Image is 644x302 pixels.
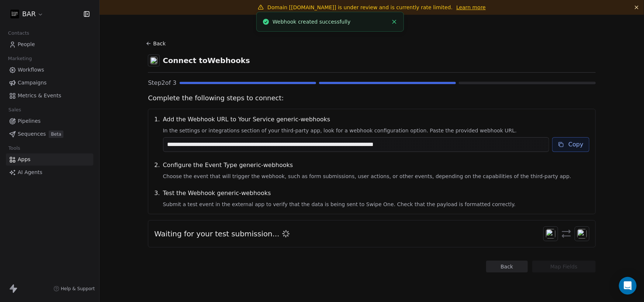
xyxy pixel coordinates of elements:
[5,28,32,39] span: Contacts
[6,90,93,102] a: Metrics & Events
[267,4,453,10] span: Domain [[DOMAIN_NAME]] is under review and is currently rate limited.
[6,153,93,166] a: Apps
[532,261,596,273] button: Map Fields
[18,41,35,48] span: People
[5,143,23,154] span: Tools
[273,18,388,26] div: Webhook created successfully
[163,55,250,66] span: Connect to Webhooks
[5,104,24,115] span: Sales
[9,8,45,20] button: BAR
[154,229,279,239] span: Waiting for your test submission...
[163,127,589,134] span: In the settings or integrations section of your third-party app, look for a webhook configuration...
[6,38,93,51] a: People
[389,17,399,27] button: Close toast
[10,10,19,18] img: bar1.webp
[18,130,46,138] span: Sequences
[6,166,93,178] a: AI Agents
[163,173,589,180] span: Choose the event that will trigger the webhook, such as form submissions, user actions, or other ...
[456,4,486,11] a: Learn more
[150,57,157,64] img: webhooks.svg
[53,286,95,292] a: Help & Support
[18,156,31,163] span: Apps
[163,201,589,208] span: Submit a test event in the external app to verify that the data is being sent to Swipe One. Check...
[6,128,93,140] a: SequencesBeta
[145,37,169,50] button: Back
[546,229,555,239] img: swipeonelogo.svg
[619,277,637,295] div: Open Intercom Messenger
[6,77,93,89] a: Campaigns
[552,137,589,152] button: Copy
[18,79,46,87] span: Campaigns
[6,115,93,127] a: Pipelines
[22,9,36,19] span: BAR
[154,189,160,208] span: 3 .
[61,286,95,292] span: Help & Support
[6,64,93,76] a: Workflows
[18,169,42,176] span: AI Agents
[148,93,596,103] span: Complete the following steps to connect:
[577,229,587,239] img: webhooks.svg
[154,161,160,180] span: 2 .
[148,79,176,87] span: Step 2 of 3
[163,161,589,170] span: Configure the Event Type generic-webhooks
[49,131,63,138] span: Beta
[163,115,589,124] span: Add the Webhook URL to Your Service generic-webhooks
[486,261,528,273] button: Back
[154,115,160,152] span: 1 .
[18,92,61,100] span: Metrics & Events
[18,117,41,125] span: Pipelines
[18,66,44,74] span: Workflows
[163,189,589,198] span: Test the Webhook generic-webhooks
[5,53,35,64] span: Marketing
